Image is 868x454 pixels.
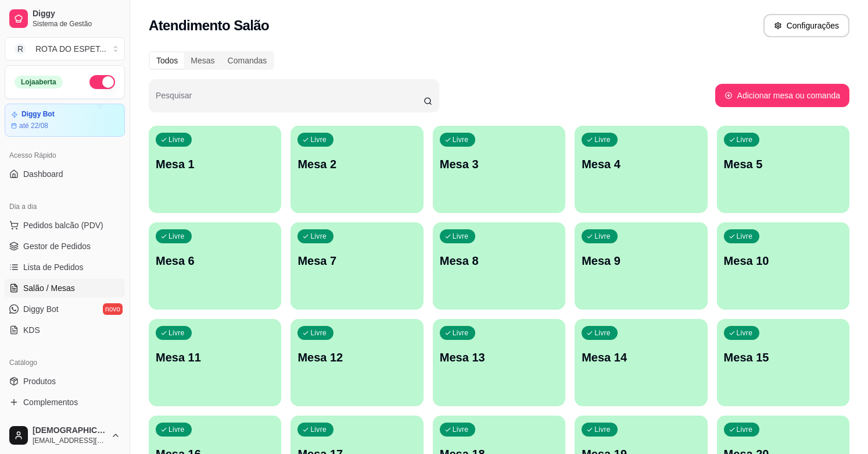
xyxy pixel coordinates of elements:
button: LivreMesa 5 [717,126,849,213]
p: Livre [594,232,611,241]
button: Configurações [763,14,849,37]
p: Livre [453,425,469,434]
div: Todos [150,52,184,69]
p: Mesa 9 [582,253,700,269]
p: Livre [310,135,327,144]
span: Complementos [23,396,78,408]
span: Diggy [33,9,120,19]
a: DiggySistema de Gestão [5,5,125,33]
span: Lista de Pedidos [23,261,84,273]
a: Lista de Pedidos [5,258,125,276]
p: Mesa 4 [582,156,700,172]
h2: Atendimento Salão [149,16,269,35]
span: Pedidos balcão (PDV) [23,219,103,231]
span: Salão / Mesas [23,282,75,294]
button: LivreMesa 1 [149,126,281,213]
button: Pedidos balcão (PDV) [5,216,125,235]
a: Dashboard [5,165,125,183]
p: Livre [168,328,185,338]
p: Mesa 6 [156,253,274,269]
p: Livre [310,425,327,434]
p: Mesa 5 [724,156,842,172]
button: LivreMesa 15 [717,319,849,406]
p: Mesa 8 [440,253,558,269]
p: Mesa 2 [297,156,416,172]
div: ROTA DO ESPET ... [35,43,106,55]
span: [DEMOGRAPHIC_DATA] [33,425,106,436]
a: Salão / Mesas [5,279,125,297]
div: Loja aberta [15,76,63,88]
p: Livre [453,232,469,241]
p: Livre [453,135,469,144]
button: LivreMesa 7 [290,222,423,310]
p: Livre [737,232,753,241]
p: Livre [310,328,327,338]
a: Diggy Botnovo [5,300,125,318]
span: [EMAIL_ADDRESS][DOMAIN_NAME] [33,436,106,445]
button: LivreMesa 2 [290,126,423,213]
span: Diggy Bot [23,303,59,315]
button: Alterar Status [89,75,115,89]
button: [DEMOGRAPHIC_DATA][EMAIL_ADDRESS][DOMAIN_NAME] [5,421,125,449]
p: Mesa 13 [440,349,558,366]
input: Pesquisar [156,94,424,106]
article: até 22/08 [19,121,48,130]
p: Livre [453,328,469,338]
button: LivreMesa 6 [149,222,281,310]
p: Livre [737,328,753,338]
button: LivreMesa 9 [575,222,707,310]
p: Mesa 1 [156,156,274,172]
button: LivreMesa 12 [290,319,423,406]
span: KDS [23,324,40,336]
p: Livre [310,232,327,241]
div: Catálogo [5,353,125,372]
p: Livre [168,425,185,434]
p: Livre [737,425,753,434]
div: Dia a dia [5,197,125,216]
p: Livre [737,135,753,144]
p: Mesa 7 [297,253,416,269]
button: Adicionar mesa ou comanda [715,84,849,107]
article: Diggy Bot [21,110,55,119]
p: Mesa 15 [724,349,842,366]
a: Complementos [5,393,125,412]
p: Livre [594,425,611,434]
button: LivreMesa 8 [433,222,565,310]
span: R [15,43,26,55]
a: KDS [5,321,125,339]
p: Livre [168,232,185,241]
a: Diggy Botaté 22/08 [5,104,125,137]
span: Sistema de Gestão [33,19,120,29]
p: Mesa 14 [582,349,700,366]
div: Comandas [221,52,274,69]
a: Produtos [5,372,125,391]
button: LivreMesa 4 [575,126,707,213]
span: Gestor de Pedidos [23,240,91,252]
button: Select a team [5,37,125,61]
button: LivreMesa 3 [433,126,565,213]
span: Produtos [23,375,56,387]
p: Livre [594,328,611,338]
a: Gestor de Pedidos [5,237,125,256]
button: LivreMesa 11 [149,319,281,406]
button: LivreMesa 13 [433,319,565,406]
button: LivreMesa 14 [575,319,707,406]
p: Mesa 11 [156,349,274,366]
p: Mesa 10 [724,253,842,269]
p: Mesa 12 [297,349,416,366]
p: Mesa 3 [440,156,558,172]
span: Dashboard [23,168,63,180]
p: Livre [594,135,611,144]
button: LivreMesa 10 [717,222,849,310]
div: Mesas [184,52,221,69]
div: Acesso Rápido [5,146,125,165]
p: Livre [168,135,185,144]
